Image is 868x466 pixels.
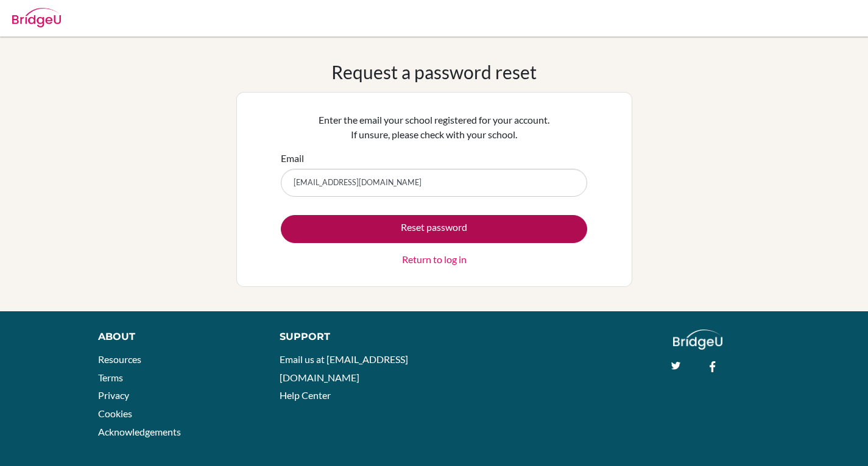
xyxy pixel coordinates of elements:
[98,389,129,401] a: Privacy
[280,330,422,344] div: Support
[331,61,537,83] h1: Request a password reset
[98,408,132,419] a: Cookies
[98,330,252,344] div: About
[98,353,141,365] a: Resources
[98,426,181,437] a: Acknowledgements
[280,353,408,383] a: Email us at [EMAIL_ADDRESS][DOMAIN_NAME]
[281,113,587,142] p: Enter the email your school registered for your account. If unsure, please check with your school.
[281,151,304,166] label: Email
[281,215,587,243] button: Reset password
[673,330,722,350] img: logo_white@2x-f4f0deed5e89b7ecb1c2cc34c3e3d731f90f0f143d5ea2071677605dd97b5244.png
[98,372,123,383] a: Terms
[402,252,467,267] a: Return to log in
[12,8,61,27] img: Bridge-U
[280,389,331,401] a: Help Center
